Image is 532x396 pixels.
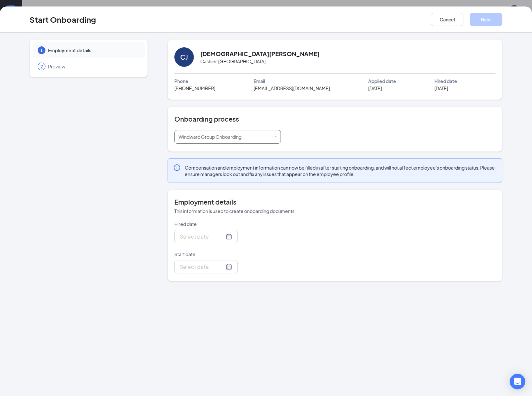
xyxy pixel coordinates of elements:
h4: Employment details [174,198,496,207]
p: Hired date [174,221,281,227]
span: Phone [174,78,188,85]
div: Open Intercom Messenger [510,374,526,390]
input: Select date [180,233,224,241]
h3: Start Onboarding [30,14,96,25]
span: [DATE] [435,85,448,92]
h4: Onboarding process [174,114,496,124]
h2: [DEMOGRAPHIC_DATA][PERSON_NAME] [200,50,320,58]
span: [EMAIL_ADDRESS][DOMAIN_NAME] [254,85,330,92]
span: Applied date [368,78,396,85]
p: This information is used to create onboarding documents. [174,208,496,214]
button: Next [470,13,502,26]
span: Email [254,78,265,85]
span: Hired date [435,78,457,85]
span: [PHONE_NUMBER] [174,85,215,92]
svg: Info [173,164,181,172]
span: Preview [48,63,138,70]
div: CJ [180,53,188,62]
input: Select date [180,263,224,271]
span: Windward Group Onboarding [179,134,242,140]
p: Start date [174,251,281,258]
div: [object Object] [179,130,246,143]
span: Employment details [48,47,138,54]
span: Compensation and employment information can now be filled in after starting onboarding, and will ... [185,164,497,177]
button: Cancel [431,13,463,26]
span: Cashier · [GEOGRAPHIC_DATA] [200,58,266,65]
span: [DATE] [368,85,382,92]
span: 1 [40,47,43,54]
span: 2 [40,63,43,70]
